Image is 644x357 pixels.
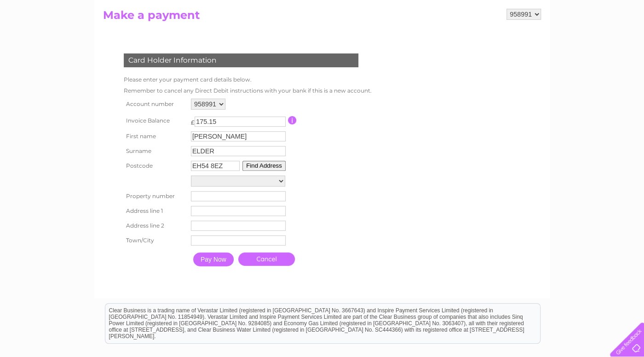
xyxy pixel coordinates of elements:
a: Blog [564,39,577,46]
th: First name [121,129,189,144]
th: Address line 1 [121,204,189,218]
th: Invoice Balance [121,112,189,129]
div: Clear Business is a trading name of Verastar Limited (registered in [GEOGRAPHIC_DATA] No. 3667643... [105,5,540,45]
a: Telecoms [531,39,558,46]
th: Property number [121,189,189,204]
a: Energy [505,39,525,46]
input: Pay Now [193,252,234,266]
th: Postcode [121,158,189,173]
input: Information [288,116,297,124]
div: Card Holder Information [124,53,358,67]
a: 0333 014 3131 [471,5,534,16]
img: logo.png [23,24,69,52]
th: Account number [121,96,189,112]
h2: Make a payment [103,9,541,26]
a: Cancel [238,252,295,266]
td: Please enter your payment card details below. [121,74,374,85]
td: Remember to cancel any Direct Debit instructions with your bank if this is a new account. [121,85,374,96]
th: Town/City [121,233,189,248]
a: Water [482,39,500,46]
th: Address line 2 [121,218,189,233]
a: Contact [583,39,605,46]
td: £ [191,114,195,126]
button: Find Address [242,161,286,171]
th: Surname [121,144,189,158]
a: Log out [614,39,636,46]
